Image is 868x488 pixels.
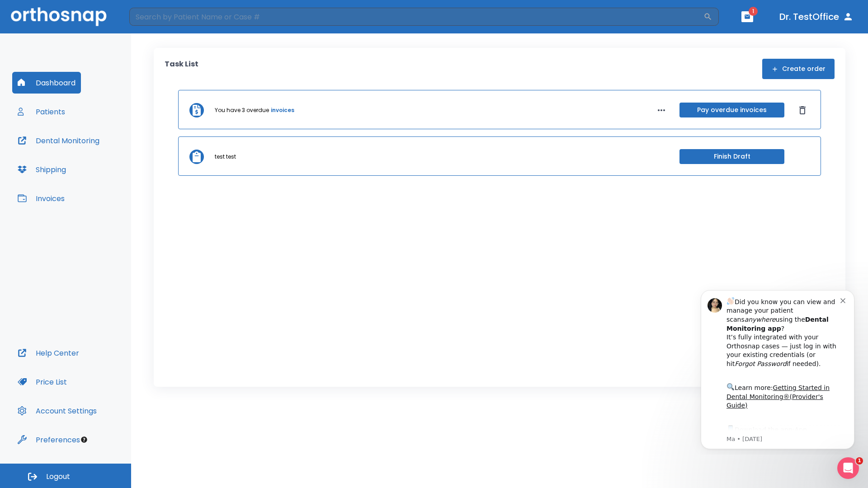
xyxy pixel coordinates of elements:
[271,106,294,114] a: invoices
[12,130,105,151] button: Dental Monitoring
[129,8,703,26] input: Search by Patient Name or Case #
[12,159,71,180] button: Shipping
[776,9,857,25] button: Dr. TestOffice
[46,472,70,482] span: Logout
[749,7,758,16] span: 1
[12,342,85,364] button: Help Center
[687,282,868,455] iframe: Intercom notifications message
[795,103,810,117] button: Dismiss
[12,371,72,393] button: Price List
[215,153,236,161] p: test test
[12,188,70,209] button: Invoices
[80,436,88,444] div: Tooltip anchor
[762,59,835,79] button: Create order
[153,14,160,21] button: Dismiss notification
[12,429,85,450] button: Preferences
[679,149,784,164] button: Finish Draft
[837,457,859,479] iframe: Intercom live chat
[215,106,269,114] p: You have 3 overdue
[39,153,153,161] p: Message from Ma, sent 6w ago
[165,59,198,79] p: Task List
[679,103,784,117] button: Pay overdue invoices
[12,400,102,422] button: Account Settings
[39,144,120,160] a: App Store
[12,101,71,122] button: Patients
[11,7,107,26] img: Orthosnap
[856,457,863,465] span: 1
[12,72,81,94] button: Dashboard
[39,142,153,188] div: Download the app: | ​ Let us know if you need help getting started!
